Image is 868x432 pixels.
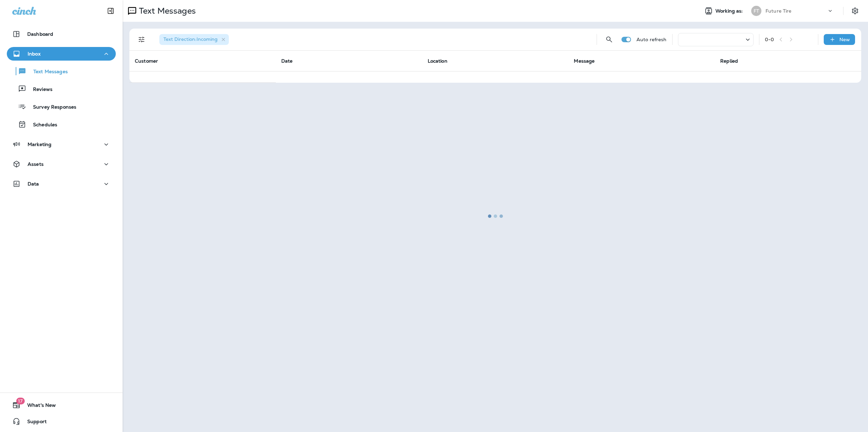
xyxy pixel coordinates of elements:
span: 17 [16,398,25,404]
button: Support [7,415,116,428]
p: New [839,37,850,42]
button: 17What's New [7,398,116,412]
p: Survey Responses [26,104,76,111]
button: Survey Responses [7,99,116,114]
button: Dashboard [7,27,116,41]
p: Reviews [26,86,52,93]
button: Reviews [7,82,116,96]
p: Schedules [26,122,57,128]
p: Dashboard [27,31,53,37]
p: Data [28,181,39,187]
p: Marketing [28,142,51,147]
button: Text Messages [7,64,116,78]
button: Schedules [7,117,116,131]
p: Inbox [28,51,41,57]
button: Data [7,177,116,191]
p: Assets [28,161,44,167]
span: What's New [20,402,56,411]
span: Support [20,419,47,427]
button: Collapse Sidebar [101,4,120,18]
button: Marketing [7,138,116,151]
button: Inbox [7,47,116,61]
p: Text Messages [27,69,68,75]
button: Assets [7,157,116,171]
